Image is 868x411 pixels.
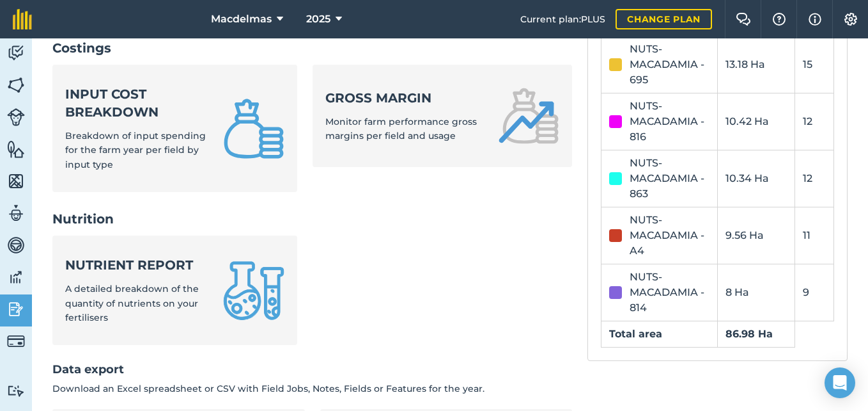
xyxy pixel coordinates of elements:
[7,268,25,287] img: svg+xml;base64,PD94bWwgdmVyc2lvbj0iMS4wIiBlbmNvZGluZz0idXRmLTgiPz4KPCEtLSBHZW5lcmF0b3I6IEFkb2JlIE...
[65,130,206,170] span: Breakdown of input spending for the farm year per field by input type
[65,85,208,121] strong: Input cost breakdown
[7,236,25,255] img: svg+xml;base64,PD94bWwgdmVyc2lvbj0iMS4wIiBlbmNvZGluZz0idXRmLTgiPz4KPCEtLSBHZW5lcmF0b3I6IEFkb2JlIE...
[7,172,25,191] img: svg+xml;base64,PHN2ZyB4bWxucz0iaHR0cDovL3d3dy53My5vcmcvMjAwMC9zdmciIHdpZHRoPSI1NiIgaGVpZ2h0PSI2MC...
[718,36,795,93] td: 13.18 Ha
[325,116,477,141] span: Monitor farm performance gross margins per field and usage
[52,210,572,228] h2: Nutrition
[630,42,709,88] div: NUTS-MACADAMIA - 695
[718,207,795,264] td: 9.56 Ha
[630,99,709,145] div: NUTS-MACADAMIA - 816
[725,328,773,340] strong: 86.98 Ha
[771,13,787,26] img: A question mark icon
[313,65,573,167] a: Gross marginMonitor farm performance gross margins per field and usage
[843,13,858,26] img: A cog icon
[520,12,605,26] span: Current plan : PLUS
[7,300,25,319] img: svg+xml;base64,PD94bWwgdmVyc2lvbj0iMS4wIiBlbmNvZGluZz0idXRmLTgiPz4KPCEtLSBHZW5lcmF0b3I6IEFkb2JlIE...
[718,93,795,150] td: 10.42 Ha
[7,140,25,159] img: svg+xml;base64,PHN2ZyB4bWxucz0iaHR0cDovL3d3dy53My5vcmcvMjAwMC9zdmciIHdpZHRoPSI1NiIgaGVpZ2h0PSI2MC...
[630,156,709,202] div: NUTS-MACADAMIA - 863
[65,283,199,323] span: A detailed breakdown of the quantity of nutrients on your fertilisers
[795,36,834,93] td: 15
[52,236,297,345] a: Nutrient reportA detailed breakdown of the quantity of nutrients on your fertilisers
[223,98,284,159] img: Input cost breakdown
[736,13,751,26] img: Two speech bubbles overlapping with the left bubble in the forefront
[630,213,709,259] div: NUTS-MACADAMIA - A4
[52,65,297,192] a: Input cost breakdownBreakdown of input spending for the farm year per field by input type
[211,12,272,27] span: Macdelmas
[809,12,821,27] img: svg+xml;base64,PHN2ZyB4bWxucz0iaHR0cDovL3d3dy53My5vcmcvMjAwMC9zdmciIHdpZHRoPSIxNyIgaGVpZ2h0PSIxNy...
[7,332,25,350] img: svg+xml;base64,PD94bWwgdmVyc2lvbj0iMS4wIiBlbmNvZGluZz0idXRmLTgiPz4KPCEtLSBHZW5lcmF0b3I6IEFkb2JlIE...
[630,270,709,316] div: NUTS-MACADAMIA - 814
[795,93,834,150] td: 12
[223,260,284,321] img: Nutrient report
[7,44,25,63] img: svg+xml;base64,PD94bWwgdmVyc2lvbj0iMS4wIiBlbmNvZGluZz0idXRmLTgiPz4KPCEtLSBHZW5lcmF0b3I6IEFkb2JlIE...
[718,150,795,207] td: 10.34 Ha
[616,9,712,29] a: Change plan
[52,39,572,57] h2: Costings
[325,89,483,107] strong: Gross margin
[498,85,559,147] img: Gross margin
[306,12,330,27] span: 2025
[7,204,25,223] img: svg+xml;base64,PD94bWwgdmVyc2lvbj0iMS4wIiBlbmNvZGluZz0idXRmLTgiPz4KPCEtLSBHZW5lcmF0b3I6IEFkb2JlIE...
[13,9,32,29] img: fieldmargin Logo
[795,150,834,207] td: 12
[7,385,25,397] img: svg+xml;base64,PD94bWwgdmVyc2lvbj0iMS4wIiBlbmNvZGluZz0idXRmLTgiPz4KPCEtLSBHZW5lcmF0b3I6IEFkb2JlIE...
[795,264,834,321] td: 9
[52,360,572,379] h2: Data export
[65,256,208,274] strong: Nutrient report
[718,264,795,321] td: 8 Ha
[825,367,855,398] div: Open Intercom Messenger
[7,108,25,126] img: svg+xml;base64,PD94bWwgdmVyc2lvbj0iMS4wIiBlbmNvZGluZz0idXRmLTgiPz4KPCEtLSBHZW5lcmF0b3I6IEFkb2JlIE...
[795,207,834,264] td: 11
[609,328,662,340] strong: Total area
[52,382,572,396] p: Download an Excel spreadsheet or CSV with Field Jobs, Notes, Fields or Features for the year.
[7,76,25,95] img: svg+xml;base64,PHN2ZyB4bWxucz0iaHR0cDovL3d3dy53My5vcmcvMjAwMC9zdmciIHdpZHRoPSI1NiIgaGVpZ2h0PSI2MC...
